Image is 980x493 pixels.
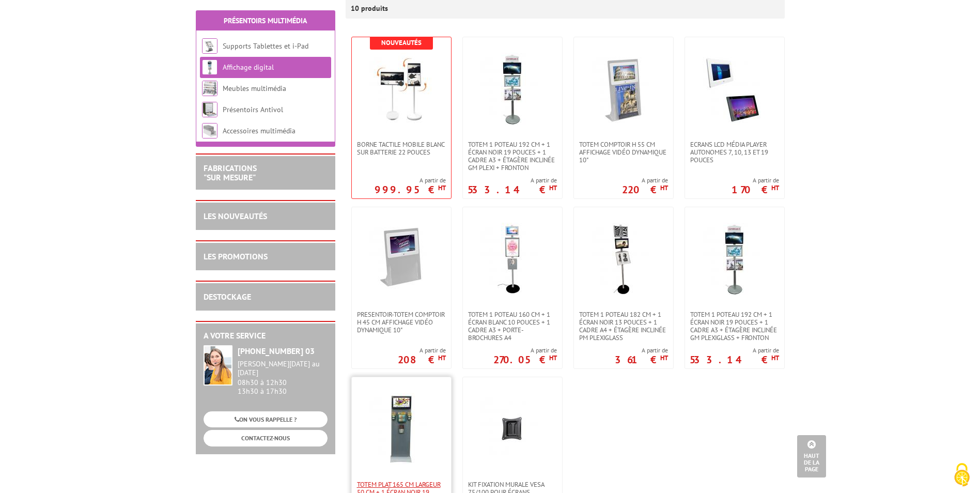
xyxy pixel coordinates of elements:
img: Meubles multimédia [202,81,217,96]
div: 08h30 à 12h30 13h30 à 17h30 [238,360,328,395]
img: Totem comptoir H 55 cm affichage vidéo dynamique 10 [587,53,660,125]
a: Presentoir-Totem comptoir H 45 cm affichage vidéo dynamique 10" [352,311,451,334]
img: Totem plat 165 cm largeur 50 cm + 1 écran noir 19 pouces [365,393,438,465]
img: Accessoires multimédia [202,123,217,138]
img: Totem 1 poteau 192 cm + 1 écran noir 19 pouces + 1 cadre A3 + étagère inclinée GM plexiglass + fr... [698,223,771,295]
img: Presentoir-Totem comptoir H 45 cm affichage vidéo dynamique 10 [365,223,438,295]
a: CONTACTEZ-NOUS [204,430,328,446]
a: Totem 1 poteau 182 cm + 1 écran noir 13 pouces + 1 cadre A4 + étagère inclinée PM plexiglass [574,311,673,342]
button: Cookies (fenêtre modale) [944,458,980,493]
a: Présentoirs Antivol [223,105,283,114]
a: Haut de la page [797,435,826,477]
span: A partir de [615,346,668,355]
a: LES PROMOTIONS [204,251,268,261]
img: widget-service.jpg [204,345,232,386]
img: Totem 1 poteau 182 cm + 1 écran noir 13 pouces + 1 cadre A4 + étagère inclinée PM plexiglass [587,223,660,295]
img: Kit Fixation Murale VESA 75/100 pour écrans [476,393,549,465]
sup: HT [438,183,446,192]
p: 170 € [732,187,779,193]
a: Borne tactile mobile blanc sur batterie 22 pouces [352,141,451,156]
a: Ecrans LCD média Player autonomes 7, 10, 13 et 19 pouces [685,141,784,164]
a: DESTOCKAGE [204,291,251,302]
a: Présentoirs Multimédia [224,16,307,25]
img: Affichage digital [202,59,217,75]
span: Presentoir-Totem comptoir H 45 cm affichage vidéo dynamique 10" [357,311,446,334]
a: ON VOUS RAPPELLE ? [204,411,328,427]
span: Totem 1 poteau 182 cm + 1 écran noir 13 pouces + 1 cadre A4 + étagère inclinée PM plexiglass [579,311,668,342]
a: Totem 1 poteau 192 cm + 1 écran noir 19 pouces + 1 cadre A3 + étagère inclinée GM plexiglass + fr... [685,311,784,342]
a: Supports Tablettes et i-Pad [223,41,308,51]
a: Totem comptoir H 55 cm affichage vidéo dynamique 10" [574,141,673,164]
sup: HT [660,353,668,362]
sup: HT [660,183,668,192]
sup: HT [771,183,779,192]
p: 208 € [398,357,446,363]
a: FABRICATIONS"Sur Mesure" [204,163,257,182]
sup: HT [549,183,557,192]
sup: HT [771,353,779,362]
img: Totem 1 poteau 192 cm + 1 écran noir 19 pouces + 1 cadre A3 + étagère inclinée GM plexi + fronton [476,53,549,125]
span: A partir de [732,176,779,184]
b: Nouveautés [381,38,422,47]
img: Supports Tablettes et i-Pad [202,38,217,54]
p: 533.14 € [690,357,779,363]
strong: [PHONE_NUMBER] 03 [238,346,315,356]
span: A partir de [690,346,779,355]
a: Affichage digital [223,63,274,72]
a: LES NOUVEAUTÉS [204,211,267,221]
p: 220 € [622,187,668,193]
a: Totem 1 poteau 160 cm + 1 écran blanc 10 pouces + 1 cadre A3 + porte-brochures A4 [463,311,562,342]
p: 999.95 € [375,187,446,193]
sup: HT [549,353,557,362]
img: Présentoirs Antivol [202,102,217,117]
sup: HT [438,353,446,362]
a: Accessoires multimédia [223,126,295,135]
span: A partir de [468,176,557,184]
span: Totem 1 poteau 192 cm + 1 écran noir 19 pouces + 1 cadre A3 + étagère inclinée GM plexiglass + fr... [690,311,779,342]
img: Ecrans LCD média Player autonomes 7, 10, 13 et 19 pouces [698,53,771,125]
img: Borne tactile mobile blanc sur batterie 22 pouces [365,53,438,125]
span: Borne tactile mobile blanc sur batterie 22 pouces [357,141,446,156]
a: Totem 1 poteau 192 cm + 1 écran noir 19 pouces + 1 cadre A3 + étagère inclinée GM plexi + fronton [463,141,562,172]
span: Totem 1 poteau 160 cm + 1 écran blanc 10 pouces + 1 cadre A3 + porte-brochures A4 [468,311,557,342]
p: 361 € [615,357,668,363]
span: A partir de [375,176,446,184]
div: [PERSON_NAME][DATE] au [DATE] [238,360,328,377]
span: Totem 1 poteau 192 cm + 1 écran noir 19 pouces + 1 cadre A3 + étagère inclinée GM plexi + fronton [468,141,557,172]
span: A partir de [398,346,446,355]
p: 270.05 € [493,357,557,363]
p: 533.14 € [468,187,557,193]
img: Totem 1 poteau 160 cm + 1 écran blanc 10 pouces + 1 cadre A3 + porte-brochures A4 [476,223,549,295]
a: Meubles multimédia [223,84,286,93]
span: A partir de [622,176,668,184]
img: Cookies (fenêtre modale) [949,462,975,488]
span: A partir de [493,346,557,355]
span: Totem comptoir H 55 cm affichage vidéo dynamique 10" [579,141,668,164]
span: Ecrans LCD média Player autonomes 7, 10, 13 et 19 pouces [690,141,779,164]
h2: A votre service [204,331,328,341]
